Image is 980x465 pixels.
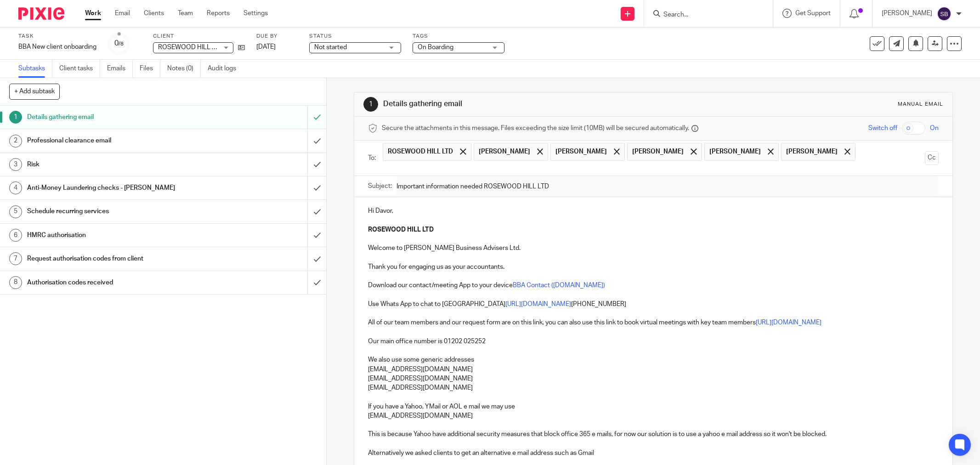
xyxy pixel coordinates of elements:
[413,33,504,40] label: Tags
[18,60,52,78] a: Subtasks
[9,84,60,99] button: + Add subtask
[9,158,22,171] div: 3
[27,110,208,124] h1: Details gathering email
[382,124,689,133] span: Secure the attachments in this message. Files exceeding the size limit (10MB) will be secured aut...
[868,124,897,133] span: Switch off
[9,205,22,218] div: 5
[795,10,831,17] span: Get Support
[368,402,939,411] p: If you have a Yahoo, YMail or AOL e mail we may use
[27,252,208,266] h1: Request authorisation codes from client
[363,97,378,112] div: 1
[144,9,164,18] a: Clients
[368,365,939,374] p: [EMAIL_ADDRESS][DOMAIN_NAME]
[368,262,939,272] p: Thank you for engaging us as your accountants.
[368,181,392,191] label: Subject:
[27,204,208,218] h1: Schedule recurring services
[9,135,22,147] div: 2
[368,244,939,253] p: Welcome to [PERSON_NAME] Business Advisers Ltd.
[663,11,745,19] input: Search
[18,42,96,51] div: BBA New client onboarding
[368,318,939,327] p: All of our team members and our request form are on this link, you can also use this link to book...
[368,227,434,233] strong: ROSEWOOD HILL LTD
[140,60,160,78] a: Files
[114,38,124,49] div: 0
[18,33,96,40] label: Task
[632,147,684,156] span: [PERSON_NAME]
[314,44,347,51] span: Not started
[178,9,193,18] a: Team
[256,44,276,50] span: [DATE]
[167,60,201,78] a: Notes (0)
[513,282,605,289] a: BBA Contact ([DOMAIN_NAME])
[388,147,453,156] span: ROSEWOOD HILL LTD
[418,44,453,51] span: On Boarding
[9,111,22,124] div: 1
[786,147,838,156] span: [PERSON_NAME]
[27,228,208,242] h1: HMRC authorisation
[158,44,223,51] span: ROSEWOOD HILL LTD
[207,9,230,18] a: Reports
[368,383,939,392] p: [EMAIL_ADDRESS][DOMAIN_NAME]
[479,147,530,156] span: [PERSON_NAME]
[9,181,22,194] div: 4
[153,33,245,40] label: Client
[27,134,208,147] h1: Professional clearance email
[27,181,208,195] h1: Anti-Money Laundering checks - [PERSON_NAME]
[208,60,243,78] a: Audit logs
[9,229,22,242] div: 6
[27,158,208,171] h1: Risk
[555,147,607,156] span: [PERSON_NAME]
[898,101,943,108] div: Manual email
[27,276,208,289] h1: Authorisation codes received
[9,276,22,289] div: 8
[18,7,64,20] img: Pixie
[505,301,571,307] a: [URL][DOMAIN_NAME]
[9,252,22,265] div: 7
[256,33,298,40] label: Due by
[368,281,939,290] p: Download our contact/meeting App to your device
[368,153,378,163] label: To:
[59,60,100,78] a: Client tasks
[368,430,939,439] p: This is because Yahoo have additional security measures that block office 365 e mails, for now ou...
[368,355,939,364] p: We also use some generic addresses
[937,6,952,21] img: svg%3E
[368,374,939,383] p: [EMAIL_ADDRESS][DOMAIN_NAME]
[383,99,673,109] h1: Details gathering email
[119,41,124,46] small: /8
[882,9,932,18] p: [PERSON_NAME]
[925,151,939,165] button: Cc
[368,411,939,420] p: [EMAIL_ADDRESS][DOMAIN_NAME]
[85,9,101,18] a: Work
[368,337,939,346] p: Our main office number is 01202 025252
[368,206,939,215] p: Hi Davor,
[709,147,761,156] span: [PERSON_NAME]
[756,319,821,326] a: [URL][DOMAIN_NAME]
[930,124,939,133] span: On
[309,33,401,40] label: Status
[244,9,268,18] a: Settings
[115,9,130,18] a: Email
[368,300,939,309] p: Use Whats App to chat to [GEOGRAPHIC_DATA] [PHONE_NUMBER]
[368,448,939,458] p: Alternatively we asked clients to get an alternative e mail address such as Gmail
[107,60,133,78] a: Emails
